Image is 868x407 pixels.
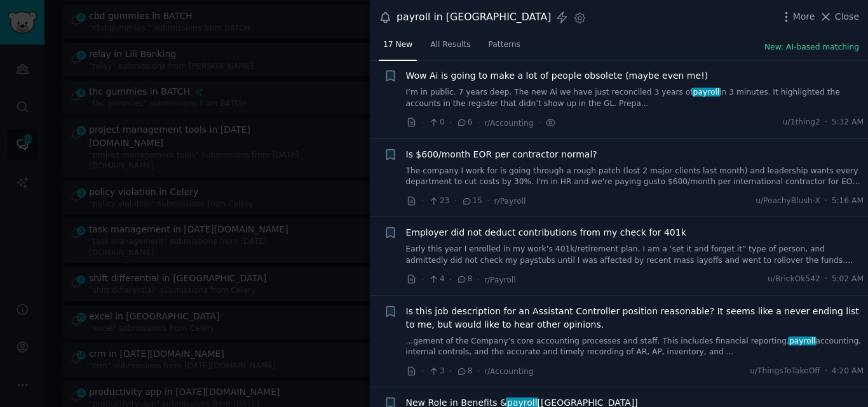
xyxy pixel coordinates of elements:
a: Employer did not deduct contributions from my check for 401k [406,226,686,239]
span: · [487,194,489,208]
span: 6 [456,117,472,128]
span: r/Payroll [484,276,516,284]
span: u/ThingsToTakeOff [750,366,820,377]
div: payroll in [GEOGRAPHIC_DATA] [397,10,551,25]
span: · [825,196,827,207]
a: 17 New [379,35,417,61]
span: 8 [456,274,472,285]
span: r/Payroll [494,197,526,206]
span: 5:32 AM [832,117,864,128]
span: 5:16 AM [832,196,864,207]
span: · [449,364,452,378]
span: · [477,364,480,378]
span: · [421,273,424,286]
span: All Results [430,39,470,51]
a: Early this year I enrolled in my work’s 401k/retirement plan. I am a ‘set it and forget it” type ... [406,244,864,266]
span: · [449,116,452,130]
span: · [421,194,424,208]
button: More [780,10,815,23]
span: r/Accounting [484,367,534,376]
span: · [477,273,480,286]
span: r/Accounting [484,119,534,128]
a: Is this job description for an Assistant Controller position reasonable? It seems like a never en... [406,305,864,331]
span: 15 [461,196,482,207]
span: 17 New [383,39,412,51]
a: Is $600/month EOR per contractor normal? [406,148,597,161]
span: payroll [692,88,721,97]
button: Close [819,10,859,23]
span: · [825,117,827,128]
span: · [454,194,457,208]
span: · [825,274,827,285]
span: · [477,116,480,130]
span: 4 [428,274,444,285]
span: 5:02 AM [832,274,864,285]
span: · [421,116,424,130]
span: 0 [428,117,444,128]
span: u/BrickOk542 [768,274,820,285]
span: 23 [428,196,449,207]
span: More [793,10,815,23]
a: ...gement of the Company’s core accounting processes and staff. This includes financial reporting... [406,336,864,358]
a: All Results [426,35,475,61]
span: Close [835,10,859,23]
span: · [825,366,827,377]
a: Wow Ai is going to make a lot of people obsolete (maybe even me!) [406,69,709,83]
span: · [449,273,452,286]
span: u/1thing2 [783,117,820,128]
a: I’m in public. 7 years deep. The new Ai we have just reconciled 3 years ofpayrollin 3 minutes. It... [406,87,864,109]
span: 4:20 AM [832,366,864,377]
span: · [421,364,424,378]
a: Patterns [484,35,525,61]
span: · [538,116,541,130]
span: 3 [428,366,444,377]
a: The company I work for is going through a rough patch (lost 2 major clients last month) and leade... [406,166,864,188]
button: New: AI-based matching [764,42,859,53]
span: Patterns [489,39,520,51]
span: u/PeachyBlush-X [756,196,820,207]
span: payroll [788,337,817,345]
span: 8 [456,366,472,377]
